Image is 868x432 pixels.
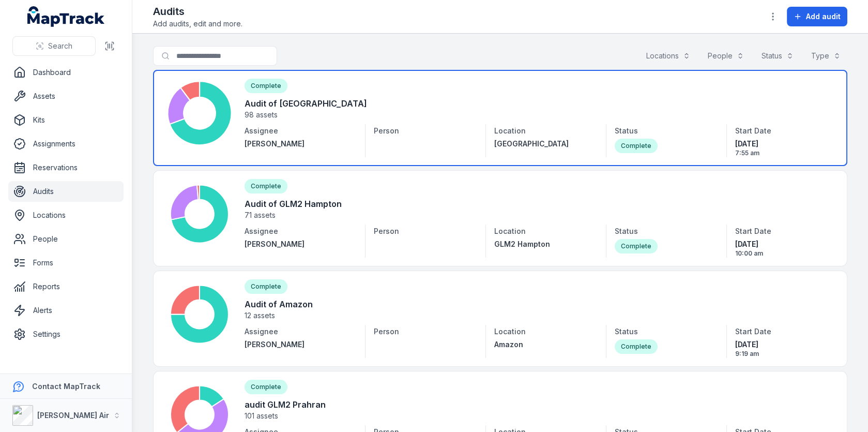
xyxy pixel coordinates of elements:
[8,86,124,107] a: Assets
[245,139,357,149] a: [PERSON_NAME]
[615,239,658,254] div: Complete
[615,139,658,153] div: Complete
[153,4,242,19] h2: Audits
[8,133,124,154] a: Assignments
[8,110,124,130] a: Kits
[8,252,124,273] a: Forms
[8,324,124,345] a: Settings
[787,7,847,26] button: Add audit
[27,6,105,27] a: MapTrack
[735,339,830,358] time: 28/07/2025, 9:19:42 am
[615,339,658,354] div: Complete
[735,350,830,358] span: 9:19 am
[735,239,830,249] span: [DATE]
[245,239,357,249] a: [PERSON_NAME]
[806,11,841,22] span: Add audit
[12,36,96,56] button: Search
[8,205,124,226] a: Locations
[735,249,830,258] span: 10:00 am
[701,46,751,66] button: People
[37,411,109,420] strong: [PERSON_NAME] Air
[494,139,589,149] a: [GEOGRAPHIC_DATA]
[245,339,357,350] a: [PERSON_NAME]
[494,139,569,148] span: [GEOGRAPHIC_DATA]
[48,41,72,51] span: Search
[8,300,124,321] a: Alerts
[639,46,697,66] button: Locations
[735,239,830,258] time: 25/07/2025, 10:00:06 am
[494,240,550,248] span: GLM2 Hampton
[32,382,100,391] strong: Contact MapTrack
[8,276,124,297] a: Reports
[8,157,124,178] a: Reservations
[8,181,124,202] a: Audits
[153,19,242,29] span: Add audits, edit and more.
[8,62,124,83] a: Dashboard
[494,340,523,349] span: Amazon
[735,149,830,157] span: 7:55 am
[804,46,847,66] button: Type
[494,239,589,249] a: GLM2 Hampton
[494,339,589,350] a: Amazon
[755,46,800,66] button: Status
[735,139,830,157] time: 01/08/2025, 7:55:04 am
[735,139,830,149] span: [DATE]
[735,339,830,350] span: [DATE]
[8,229,124,249] a: People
